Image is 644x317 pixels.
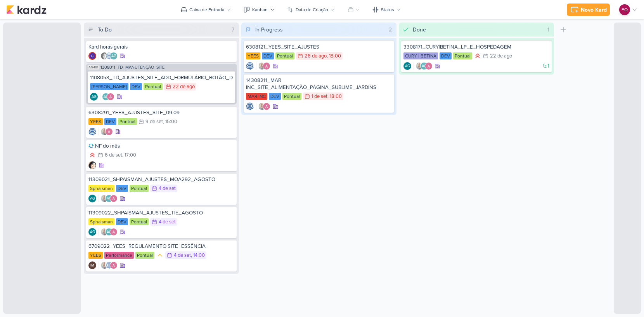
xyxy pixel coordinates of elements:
div: DEV [269,93,281,100]
img: Alessandra Gomes [105,128,113,136]
p: FO [621,6,628,13]
span: 1308011_TD_MANUTENÇÃO_SITE [100,65,164,70]
div: [PERSON_NAME] [90,83,128,90]
img: Iara Santos [100,228,108,236]
span: 1 [547,63,549,69]
div: 11309021_SHPAISMAN_AJUSTES_MOA292_AGOSTO [88,176,234,183]
div: Kard horas gerais [88,44,234,51]
div: Criador(a): Caroline Traven De Andrade [88,128,96,136]
img: Lucimara Paz [88,161,96,169]
div: DEV [104,118,116,125]
div: Pontual [118,118,137,125]
img: Iara Santos [100,128,108,136]
div: Aline Gimenez Graciano [102,93,110,101]
div: NF do mês [88,143,234,150]
div: YEES [246,52,260,59]
div: Colaboradores: Iara Santos, Alessandra Gomes [99,128,113,136]
img: Renata Brandão [100,52,108,60]
div: Colaboradores: Renata Brandão, Caroline Traven De Andrade, Aline Gimenez Graciano [99,52,118,60]
div: Aline Gimenez Graciano [105,228,113,236]
div: Criador(a): Giulia Boschi [88,52,96,60]
div: 4 de set [174,253,191,258]
div: Aline Gimenez Graciano [110,52,118,60]
div: Aline Gimenez Graciano [90,93,98,101]
p: AG [107,197,112,201]
div: DEV [116,185,128,192]
div: Criador(a): Lucimara Paz [88,161,96,169]
div: Colaboradores: Iara Santos, Caroline Traven De Andrade, Alessandra Gomes [99,261,118,269]
div: 26 de ago [305,54,327,59]
div: Prioridade Alta [474,52,481,60]
p: AG [405,64,410,68]
div: DEV [440,52,452,59]
div: Pontual [282,93,301,100]
p: AG [107,230,112,234]
div: Sphaisman [88,185,114,192]
div: 22 de ago [490,54,512,59]
div: Pontual [130,185,149,192]
p: AG [422,64,427,68]
div: Prioridade Alta [88,151,96,159]
div: 11309022_SHPAISMAN_AJUSTES_TIE_AGOSTO [88,209,234,216]
div: 14308211_MAR INC_SITE_ALIMENTAÇÃO_PAGINA_SUBLIME_JARDINS [246,77,392,91]
div: , 17:00 [122,153,136,158]
div: Criador(a): Caroline Traven De Andrade [246,103,254,110]
button: Novo Kard [567,3,610,16]
img: Iara Santos [258,62,266,70]
div: 4 de set [159,186,176,191]
div: 2 [386,26,395,34]
p: AG [111,54,116,58]
div: MAR INC [246,93,267,100]
img: Alessandra Gomes [110,228,118,236]
div: Novo Kard [581,6,607,14]
div: 6709022_YEES_REGULAMENTO SITE_ESSÊNCIA [88,243,234,250]
div: Colaboradores: Iara Santos, Aline Gimenez Graciano, Alessandra Gomes [99,195,118,202]
div: Criador(a): Aline Gimenez Graciano [403,62,411,70]
div: Aline Gimenez Graciano [403,62,411,70]
div: Aline Gimenez Graciano [105,195,113,202]
p: AG [104,95,109,99]
div: 1 de set [312,94,327,99]
div: Fabio Oliveira [619,4,630,15]
div: Colaboradores: Iara Santos, Alessandra Gomes [256,103,270,110]
span: AG481 [88,65,99,70]
div: Pontual [130,218,149,225]
p: AG [90,230,95,234]
div: , 14:00 [191,253,205,258]
div: , 18:00 [327,54,341,59]
div: Pontual [275,52,294,59]
div: Prioridade Média [156,251,164,259]
div: Aline Gimenez Graciano [88,195,96,202]
p: AG [90,197,95,201]
div: 6308291_YEES_AJUSTES_SITE_09.09 [88,109,234,116]
div: 7 [229,26,237,34]
div: CURY | BETINA [403,52,438,59]
div: Colaboradores: Iara Santos, Aline Gimenez Graciano, Alessandra Gomes [414,62,433,70]
div: 4 de set [159,219,176,225]
div: Criador(a): Aline Gimenez Graciano [90,93,98,101]
div: Aline Gimenez Graciano [88,228,96,236]
img: Caroline Traven De Andrade [246,62,254,70]
div: DEV [130,83,142,90]
div: Colaboradores: Iara Santos, Aline Gimenez Graciano, Alessandra Gomes [99,228,118,236]
div: 6308121_YEES_SITE_AJUSTES [246,44,392,51]
div: Criador(a): Isabella Machado Guimarães [88,261,96,269]
p: IM [90,264,94,268]
div: 6 de set [105,153,122,158]
img: Alessandra Gomes [263,62,270,70]
div: Pontual [453,52,472,59]
img: Alessandra Gomes [107,93,114,101]
img: Iara Santos [258,103,266,110]
img: Iara Santos [100,261,108,269]
img: Caroline Traven De Andrade [105,261,113,269]
div: YEES [88,118,103,125]
div: , 15:00 [163,119,177,124]
div: 9 de set [145,119,163,124]
div: Pontual [135,252,154,259]
div: Isabella Machado Guimarães [88,261,96,269]
img: Caroline Traven De Andrade [105,52,113,60]
img: Caroline Traven De Andrade [246,103,254,110]
img: Giulia Boschi [88,52,96,60]
img: Alessandra Gomes [425,62,433,70]
div: Aline Gimenez Graciano [420,62,428,70]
